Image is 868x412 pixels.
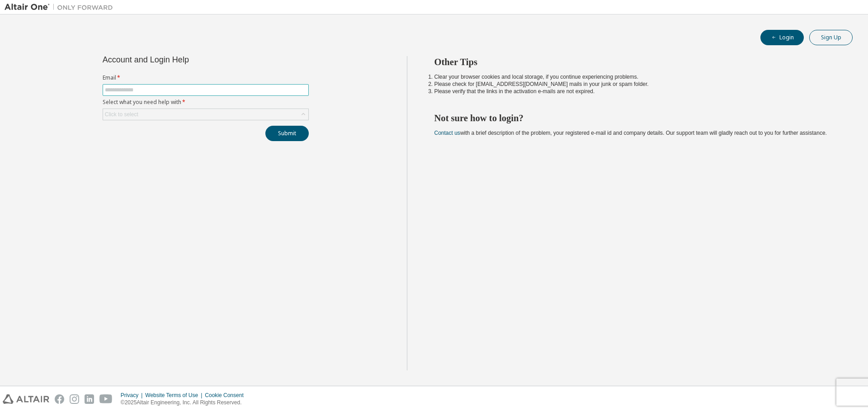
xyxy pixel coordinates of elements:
[145,392,205,399] div: Website Terms of Use
[434,73,837,81] li: Clear your browser cookies and local storage, if you continue experiencing problems.
[760,30,804,45] button: Login
[5,3,118,12] img: Altair One
[55,394,64,404] img: facebook.svg
[434,56,837,68] h2: Other Tips
[121,399,249,407] p: © 2025 Altair Engineering, Inc. All Rights Reserved.
[434,130,827,136] span: with a brief description of the problem, your registered e-mail id and company details. Our suppo...
[103,56,268,63] div: Account and Login Help
[205,392,249,399] div: Cookie Consent
[99,394,113,404] img: youtube.svg
[434,112,837,124] h2: Not sure how to login?
[434,81,837,88] li: Please check for [EMAIL_ADDRESS][DOMAIN_NAME] mails in your junk or spam folder.
[121,392,145,399] div: Privacy
[434,130,460,136] a: Contact us
[103,109,308,120] div: Click to select
[809,30,853,45] button: Sign Up
[3,394,49,404] img: altair_logo.svg
[105,111,138,118] div: Click to select
[103,99,309,106] label: Select what you need help with
[434,88,837,95] li: Please verify that the links in the activation e-mails are not expired.
[265,126,309,141] button: Submit
[85,394,94,404] img: linkedin.svg
[70,394,79,404] img: instagram.svg
[103,74,309,81] label: Email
